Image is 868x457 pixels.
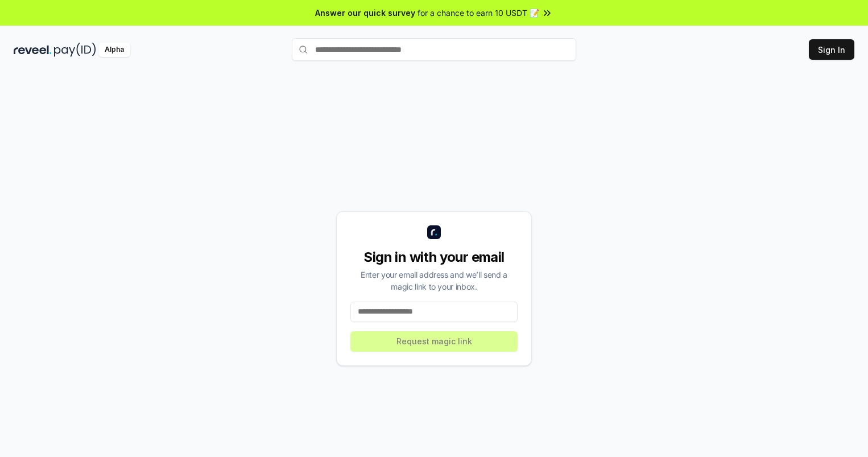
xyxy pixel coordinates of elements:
button: Sign In [809,39,854,60]
div: Sign in with your email [350,248,518,266]
span: Answer our quick survey [315,7,415,19]
img: logo_small [427,225,441,239]
div: Enter your email address and we’ll send a magic link to your inbox. [350,269,518,293]
div: Alpha [98,43,130,57]
img: pay_id [54,43,96,57]
img: reveel_dark [14,43,52,57]
span: for a chance to earn 10 USDT 📝 [418,7,539,19]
